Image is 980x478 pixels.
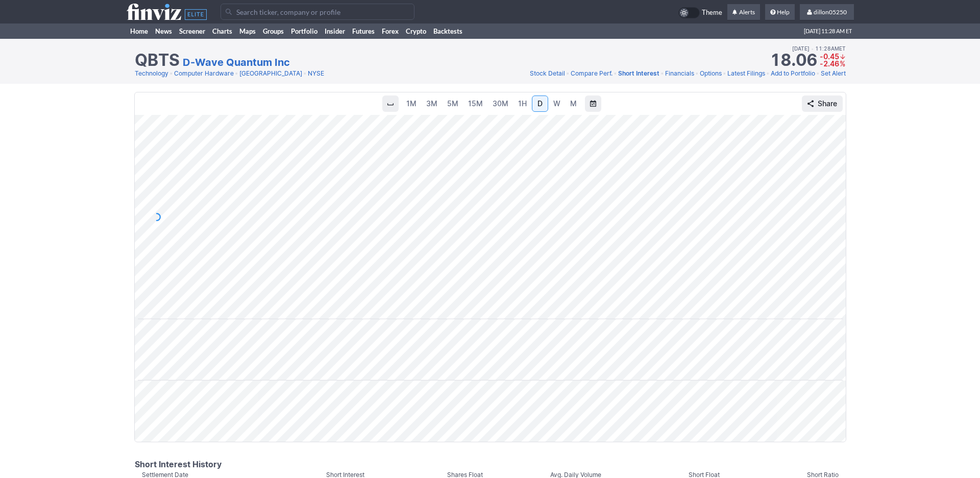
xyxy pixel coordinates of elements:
a: Maps [236,23,259,39]
a: Add to Portfolio [771,68,815,79]
button: Interval [382,95,399,112]
span: W [553,99,560,108]
span: 1M [406,99,416,108]
a: Portfolio [287,23,321,39]
button: Range [585,95,601,112]
span: % [840,59,845,68]
a: 3M [422,95,442,112]
a: 5M [443,95,463,112]
span: 30M [493,99,508,108]
span: -2.46 [820,59,839,68]
a: News [152,23,176,39]
a: M [566,95,582,112]
button: Share [802,95,843,112]
span: • [766,68,770,79]
span: Latest Filings [727,69,765,77]
a: Backtests [430,23,466,39]
span: • [811,45,814,52]
a: Latest Filings [727,68,765,79]
span: D [537,99,543,108]
a: 30M [488,95,513,112]
input: Search [220,4,414,20]
a: D [532,95,548,112]
span: • [566,68,570,79]
h2: Short Interest History [135,459,846,470]
a: Options [700,68,722,79]
span: • [169,68,173,79]
a: 1M [402,95,421,112]
span: Share [818,99,837,109]
a: W [549,95,565,112]
span: • [303,68,307,79]
a: Charts [209,23,236,39]
a: D-Wave Quantum Inc [183,55,290,69]
a: Groups [259,23,287,39]
a: 1H [513,95,531,112]
span: • [235,68,238,79]
a: Screener [176,23,209,39]
span: • [660,68,664,79]
span: 5M [447,99,458,108]
a: Compare Perf. [571,68,612,79]
a: Stock Detail [530,68,565,79]
span: M [570,99,577,108]
a: Help [765,4,795,20]
a: Home [127,23,152,39]
span: dillon05250 [814,8,847,16]
a: [GEOGRAPHIC_DATA] [239,68,302,79]
span: [DATE] 11:28AM ET [792,44,846,53]
h1: QBTS [135,52,180,68]
span: Stock Detail [530,69,565,77]
span: • [614,68,617,79]
a: Theme [678,7,722,18]
span: 15M [468,99,483,108]
a: Technology [135,68,168,79]
span: Compare Perf. [571,69,612,77]
a: dillon05250 [800,4,854,20]
span: • [816,68,820,79]
a: Set Alert [821,68,846,79]
a: Crypto [402,23,430,39]
a: 15M [463,95,487,112]
a: Short Interest [618,68,659,79]
span: [DATE] 11:28 AM ET [804,23,852,39]
a: Alerts [727,4,760,20]
span: Theme [702,7,722,18]
a: NYSE [308,68,324,79]
a: Forex [378,23,402,39]
span: -0.45 [820,52,839,61]
span: 3M [426,99,437,108]
a: Futures [349,23,378,39]
a: Computer Hardware [174,68,234,79]
span: 1H [518,99,527,108]
a: Insider [321,23,349,39]
strong: 18.06 [770,52,817,68]
a: Financials [665,68,694,79]
span: • [723,68,726,79]
span: • [695,68,699,79]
